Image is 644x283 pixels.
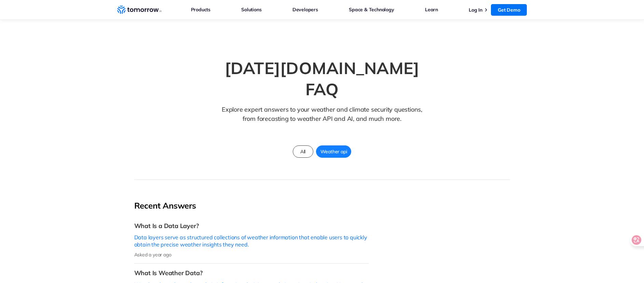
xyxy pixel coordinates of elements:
p: Asked a year ago [134,252,369,258]
a: Log In [469,7,482,13]
h2: Recent Answers [134,200,369,211]
h1: [DATE][DOMAIN_NAME] FAQ [206,57,438,100]
a: Products [191,5,210,14]
a: All [293,145,313,158]
a: Developers [292,5,318,14]
a: Learn [425,5,438,14]
span: Weather api [316,147,351,156]
h3: What Is a Data Layer? [134,222,369,230]
span: All [296,147,310,156]
a: Solutions [241,5,261,14]
a: Weather api [316,145,352,158]
h3: What Is Weather Data? [134,269,369,277]
a: Home link [117,5,162,15]
a: What Is a Data Layer?Data layers serve as structured collections of weather information that enab... [134,216,369,264]
a: Space & Technology [349,5,394,14]
p: Data layers serve as structured collections of weather information that enable users to quickly o... [134,234,369,248]
a: Get Demo [491,4,527,16]
p: Explore expert answers to your weather and climate security questions, from forecasting to weathe... [219,105,425,134]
